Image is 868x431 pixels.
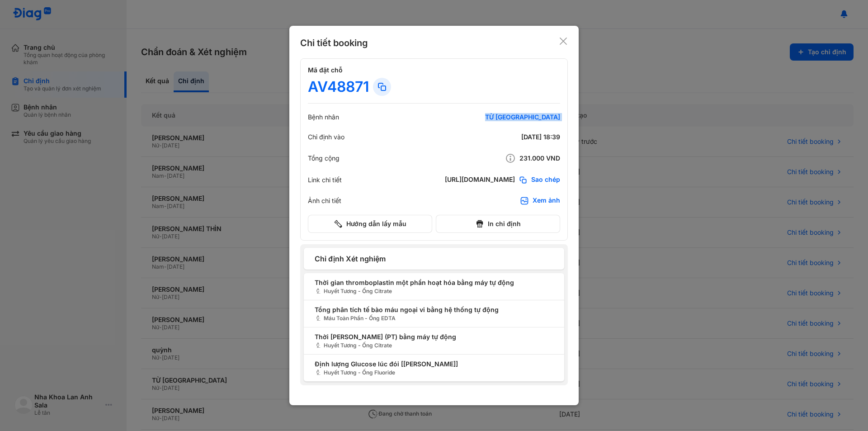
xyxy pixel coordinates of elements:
span: Chỉ định Xét nghiệm [315,253,553,264]
div: 231.000 VND [452,153,560,164]
button: In chỉ định [436,215,560,233]
div: Ảnh chi tiết [308,197,341,205]
div: [DATE] 18:39 [452,133,560,141]
div: TỪ [GEOGRAPHIC_DATA] [452,113,560,121]
span: Sao chép [531,175,560,185]
div: Chi tiết booking [300,37,368,49]
span: Thời gian thromboplastin một phần hoạt hóa bằng máy tự động [315,278,553,287]
span: Huyết Tương - Ống Fluoride [315,369,553,377]
span: Huyết Tương - Ống Citrate [315,341,553,350]
div: Chỉ định vào [308,133,344,141]
span: Tổng phân tích tế bào máu ngoại vi bằng hệ thống tự động [315,305,553,314]
div: AV48871 [308,78,369,96]
div: Bệnh nhân [308,113,339,121]
button: Hướng dẫn lấy mẫu [308,215,432,233]
div: Xem ảnh [533,196,560,205]
h4: Mã đặt chỗ [308,66,560,74]
span: Thời [PERSON_NAME] (PT) bằng máy tự động [315,332,553,341]
div: Link chi tiết [308,176,342,184]
div: Tổng cộng [308,154,340,162]
span: Định lượng Glucose lúc đói [[PERSON_NAME]] [315,359,553,369]
div: [URL][DOMAIN_NAME] [445,175,515,185]
span: Máu Toàn Phần - Ống EDTA [315,314,553,322]
span: Huyết Tương - Ống Citrate [315,287,553,295]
